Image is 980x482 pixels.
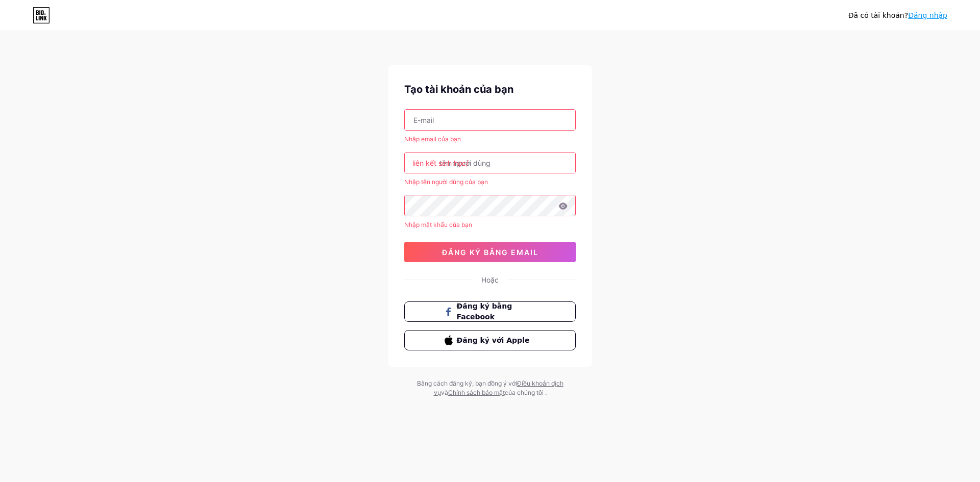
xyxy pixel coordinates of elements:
button: Đăng ký bằng Facebook [404,301,576,322]
font: Đăng ký bằng Facebook [457,302,512,321]
button: Đăng ký với Apple [404,330,576,350]
font: Tạo tài khoản của bạn [404,83,513,95]
font: Đã có tài khoản? [848,11,908,19]
font: liên kết sinh học/ [412,159,469,167]
font: Bằng cách đăng ký, bạn đồng ý với [417,379,517,387]
a: Chính sách bảo mật [448,389,505,396]
button: đăng ký bằng email [404,242,576,262]
a: Điều khoản dịch vụ [434,379,563,396]
font: của chúng tôi . [505,389,547,396]
font: Hoặc [481,275,499,284]
font: Đăng ký với Apple [457,336,530,344]
font: Nhập email của bạn [404,135,461,143]
input: tên người dùng [405,153,575,173]
font: Nhập mật khẩu của bạn [404,221,472,229]
input: E-mail [405,110,575,130]
a: Đăng nhập [908,11,947,19]
font: và [441,389,448,396]
font: đăng ký bằng email [442,248,538,257]
font: Nhập tên người dùng của bạn [404,178,488,186]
